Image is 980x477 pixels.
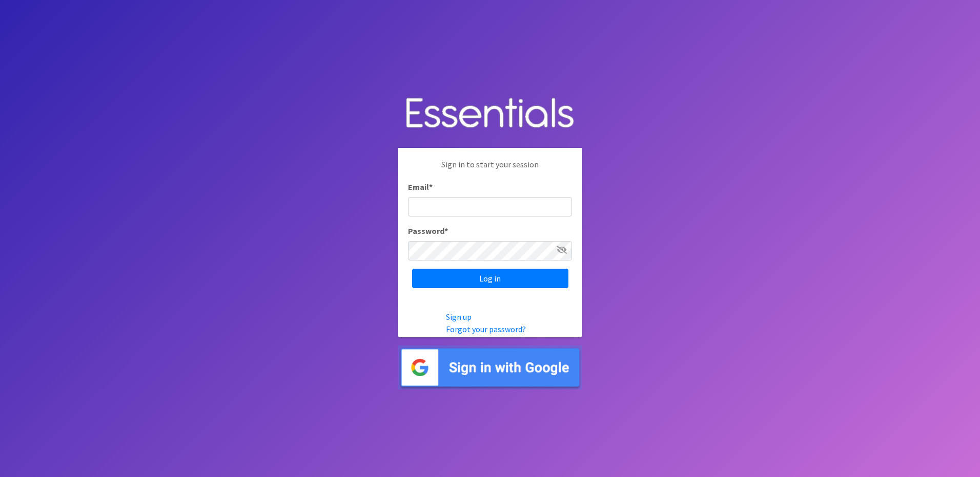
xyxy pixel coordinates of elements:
[429,182,433,192] abbr: required
[444,226,448,236] abbr: required
[408,158,572,181] p: Sign in to start your session
[446,324,526,334] a: Forgot your password?
[408,225,448,237] label: Password
[398,88,582,140] img: Human Essentials
[412,269,568,288] input: Log in
[398,345,582,390] img: Sign in with Google
[408,181,433,193] label: Email
[446,312,472,322] a: Sign up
